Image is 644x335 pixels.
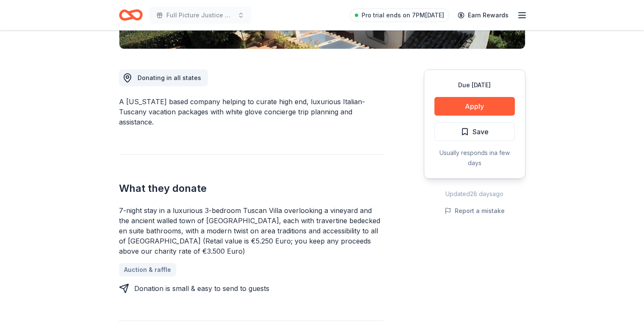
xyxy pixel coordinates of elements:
[445,206,505,216] button: Report a mistake
[434,80,515,90] div: Due [DATE]
[134,283,269,293] div: Donation is small & easy to send to guests
[424,189,525,199] div: Updated 28 days ago
[149,7,251,24] button: Full Picture Justice Gala
[453,8,514,23] a: Earn Rewards
[473,126,489,137] span: Save
[362,10,444,20] span: Pro trial ends on 7PM[DATE]
[434,148,515,168] div: Usually responds in a few days
[119,263,176,277] a: Auction & raffle
[119,5,143,25] a: Home
[434,122,515,141] button: Save
[119,205,383,256] div: 7-night stay in a luxurious 3-bedroom Tuscan Villa overlooking a vineyard and the ancient walled ...
[119,97,383,127] div: A [US_STATE] based company helping to curate high end, luxurious Italian-Tuscany vacation package...
[166,10,234,20] span: Full Picture Justice Gala
[350,8,449,22] a: Pro trial ends on 7PM[DATE]
[434,97,515,116] button: Apply
[138,74,201,81] span: Donating in all states
[119,182,383,195] h2: What they donate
